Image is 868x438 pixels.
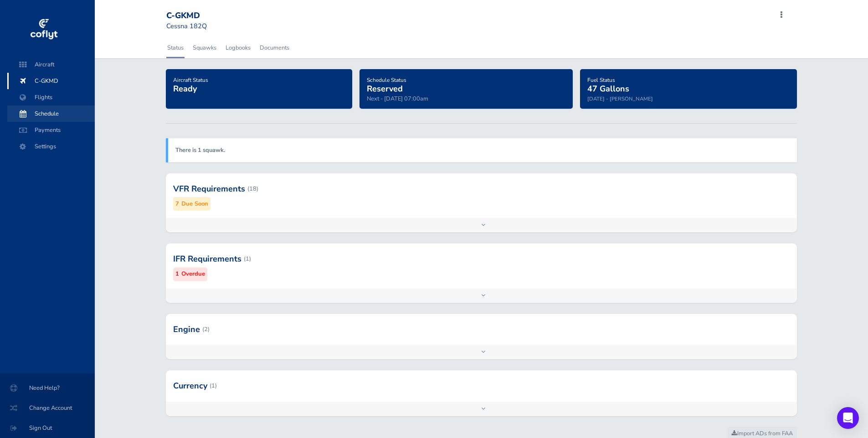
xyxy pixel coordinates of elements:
span: Ready [173,83,197,94]
a: Status [166,38,185,58]
small: Cessna 182Q [166,21,207,30]
span: Next - [DATE] 07:00am [367,95,428,103]
span: Payments [16,122,86,138]
span: Aircraft Status [173,76,208,84]
a: There is 1 squawk. [175,146,225,154]
span: Settings [16,138,86,155]
span: Change Account [11,400,84,416]
div: C-GKMD [166,11,232,21]
span: Sign Out [11,420,84,436]
span: Need Help? [11,380,84,396]
a: Squawks [192,38,217,58]
small: [DATE] - [PERSON_NAME] [587,95,653,102]
a: Documents [259,38,290,58]
span: Schedule Status [367,76,406,84]
div: Open Intercom Messenger [837,407,859,429]
small: Due Soon [181,199,208,209]
span: 47 Gallons [587,83,629,94]
span: Reserved [367,83,403,94]
span: Fuel Status [587,76,615,84]
span: Import ADs from FAA [732,429,793,438]
a: Logbooks [225,38,252,58]
a: Schedule StatusReserved [367,74,406,95]
span: Schedule [16,106,86,122]
small: Overdue [181,269,205,279]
